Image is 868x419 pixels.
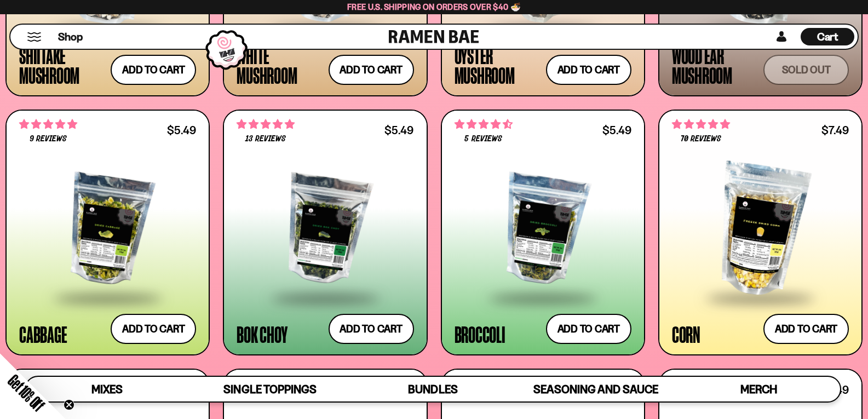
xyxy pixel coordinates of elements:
[514,377,677,401] a: Seasoning and Sauce
[546,55,631,85] button: Add to cart
[408,382,457,396] span: Bundles
[26,377,188,401] a: Mixes
[817,30,838,43] span: Cart
[801,25,854,49] a: Cart
[58,28,83,45] a: Shop
[681,135,721,144] span: 70 reviews
[740,382,777,396] span: Merch
[91,382,123,396] span: Mixes
[19,324,67,344] div: Cabbage
[188,377,351,401] a: Single Toppings
[111,55,196,85] button: Add to cart
[546,314,631,344] button: Add to cart
[5,371,48,414] span: Get 10% Off
[352,377,514,401] a: Bundles
[602,125,631,135] div: $5.49
[223,382,316,396] span: Single Toppings
[672,324,700,344] div: Corn
[672,117,730,131] span: 4.90 stars
[237,117,295,131] span: 4.92 stars
[237,45,323,85] div: White Mushroom
[64,399,74,410] button: Close teaser
[455,45,541,85] div: Oyster Mushroom
[27,32,42,42] button: Mobile Menu Trigger
[821,125,849,135] div: $7.49
[19,117,77,131] span: 4.78 stars
[111,314,196,344] button: Add to cart
[677,377,840,401] a: Merch
[19,45,105,85] div: Shiitake Mushroom
[763,314,849,344] button: Add to cart
[672,45,758,85] div: Wood Ear Mushroom
[245,135,286,144] span: 13 reviews
[237,324,287,344] div: Bok Choy
[384,125,413,135] div: $5.49
[30,135,67,144] span: 9 reviews
[347,2,521,12] span: Free U.S. Shipping on Orders over $40 🍜
[464,135,502,144] span: 5 reviews
[167,125,196,135] div: $5.49
[441,110,645,355] a: 4.60 stars 5 reviews $5.49 Broccoli Add to cart
[223,110,427,355] a: 4.92 stars 13 reviews $5.49 Bok Choy Add to cart
[533,382,658,396] span: Seasoning and Sauce
[455,324,505,344] div: Broccoli
[329,55,414,85] button: Add to cart
[58,30,83,44] span: Shop
[455,117,513,131] span: 4.60 stars
[329,314,414,344] button: Add to cart
[5,110,210,355] a: 4.78 stars 9 reviews $5.49 Cabbage Add to cart
[658,110,863,355] a: 4.90 stars 70 reviews $7.49 Corn Add to cart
